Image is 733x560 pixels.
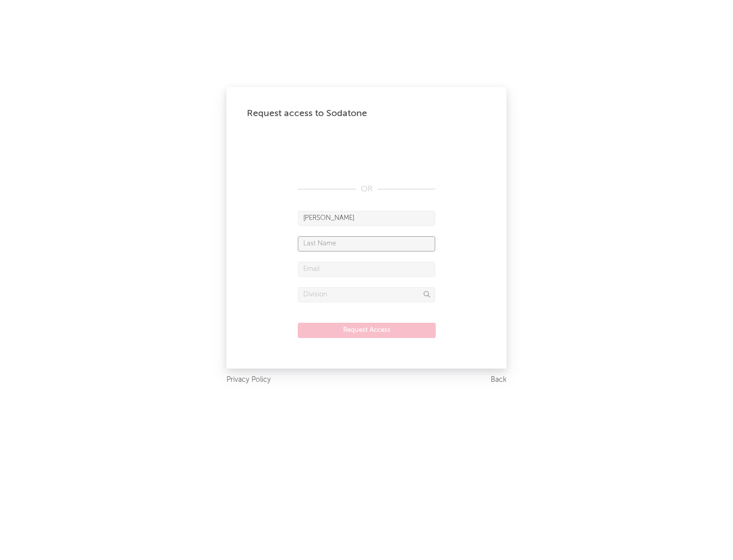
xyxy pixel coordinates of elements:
input: First Name [298,211,435,226]
div: Request access to Sodatone [247,107,486,120]
a: Privacy Policy [227,374,271,386]
input: Division [298,287,435,302]
button: Request Access [298,323,436,338]
a: Back [491,374,506,386]
input: Email [298,262,435,277]
input: Last Name [298,236,435,251]
div: OR [298,183,435,195]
